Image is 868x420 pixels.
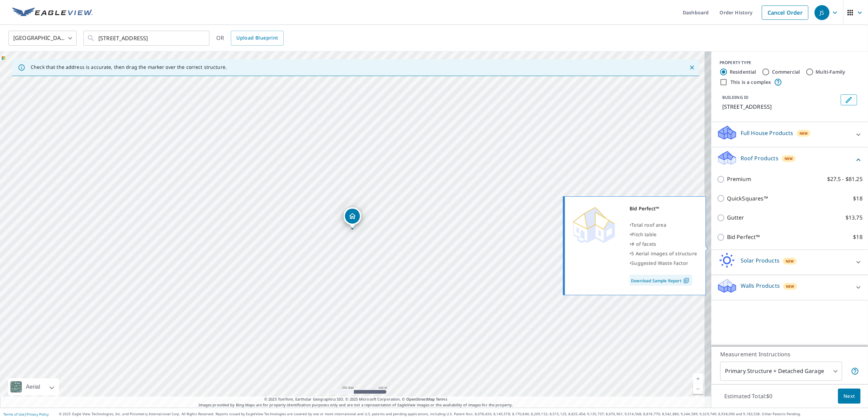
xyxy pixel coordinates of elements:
[630,249,697,258] div: •
[59,411,865,417] p: © 2025 Eagle View Technologies, Inc. and Pictometry International Corp. All Rights Reserved. Repo...
[720,362,842,381] div: Primary Structure + Detached Garage
[231,31,283,46] a: Upload Blueprint
[12,7,93,18] img: EV Logo
[630,258,697,268] div: •
[727,213,744,222] p: Gutter
[264,396,447,402] span: © 2025 TomTom, Earthstar Geographics SIO, © 2025 Microsoft Corporation, ©
[9,29,77,48] div: [GEOGRAPHIC_DATA]
[741,282,780,290] p: Walls Products
[846,213,863,222] p: $13.75
[688,63,696,72] button: Close
[786,258,794,264] span: New
[720,350,859,358] p: Measurement Instructions
[741,256,779,265] p: Solar Products
[730,79,771,86] label: This is a complex
[853,233,863,241] p: $18
[717,150,863,169] div: Roof ProductsNew
[436,396,447,402] a: Terms
[843,392,855,401] span: Next
[98,29,195,48] input: Search by address or latitude-longitude
[31,64,227,70] p: Check that the address is accurate, then drag the marker over the correct structure.
[851,367,859,375] span: Your report will include the primary structure and a detached garage if one exists.
[631,231,657,238] span: Pitch table
[344,207,361,228] div: Dropped pin, building 1, Residential property, 816 White Eagle Cir Saint Augustine, FL 32086
[630,220,697,230] div: •
[815,5,830,20] div: JS
[727,233,760,241] p: Bid Perfect™
[693,384,703,394] a: Current Level 17, Zoom Out
[24,378,42,395] div: Aerial
[630,239,697,249] div: •
[406,396,435,402] a: OpenStreetMap
[717,125,863,144] div: Full House ProductsNew
[630,204,697,213] div: Bid Perfect™
[785,156,793,161] span: New
[772,69,800,75] label: Commercial
[853,194,863,203] p: $18
[236,34,278,42] span: Upload Blueprint
[722,94,748,100] p: BUILDING ID
[216,31,284,46] div: OR
[8,378,59,395] div: Aerial
[786,284,794,289] span: New
[722,103,838,111] p: [STREET_ADDRESS]
[827,175,863,183] p: $27.5 - $81.25
[717,278,863,297] div: Walls ProductsNew
[631,250,697,257] span: 5 Aerial images of structure
[741,129,793,137] p: Full House Products
[838,389,861,404] button: Next
[719,389,778,404] p: Estimated Total: $0
[816,69,846,75] label: Multi-Family
[682,277,691,284] img: Pdf Icon
[3,412,25,417] a: Terms of Use
[630,230,697,239] div: •
[3,412,49,416] p: |
[27,412,49,417] a: Privacy Policy
[717,253,863,272] div: Solar ProductsNew
[631,241,656,247] span: # of facets
[727,194,768,203] p: QuickSquares™
[741,154,778,162] p: Roof Products
[730,69,756,75] label: Residential
[800,131,808,136] span: New
[727,175,751,183] p: Premium
[630,275,692,286] a: Download Sample Report
[631,222,666,228] span: Total roof area
[631,260,688,266] span: Suggested Waste Factor
[762,5,808,20] a: Cancel Order
[720,60,860,66] div: PROPERTY TYPE
[693,374,703,384] a: Current Level 17, Zoom In
[841,94,857,105] button: Edit building 1
[570,204,618,245] img: Premium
